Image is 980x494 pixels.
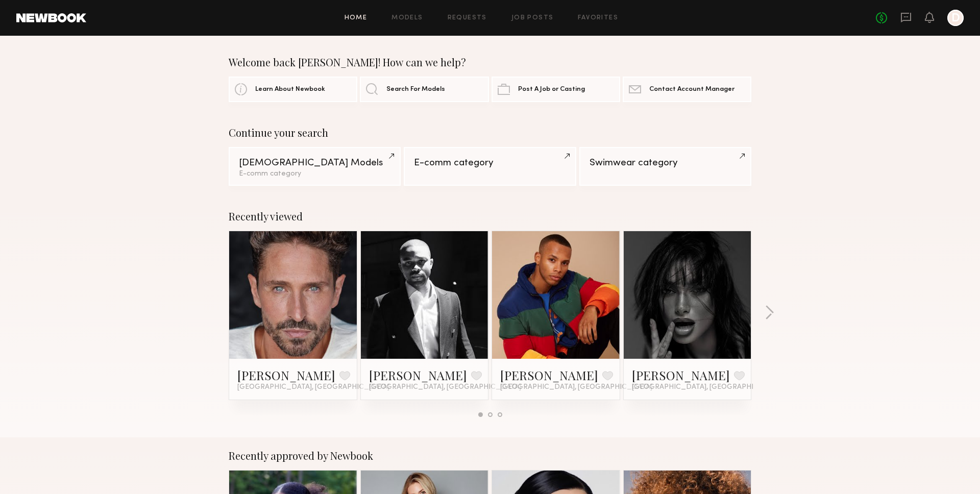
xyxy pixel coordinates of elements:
[360,77,488,102] a: Search For Models
[578,15,618,21] a: Favorites
[947,10,964,26] a: D
[632,367,730,383] a: [PERSON_NAME]
[237,383,389,391] span: [GEOGRAPHIC_DATA], [GEOGRAPHIC_DATA]
[239,170,390,178] div: E-comm category
[369,367,467,383] a: [PERSON_NAME]
[448,15,487,21] a: Requests
[391,15,423,21] a: Models
[345,15,367,21] a: Home
[632,383,784,391] span: [GEOGRAPHIC_DATA], [GEOGRAPHIC_DATA]
[239,158,390,168] div: [DEMOGRAPHIC_DATA] Models
[255,86,325,93] span: Learn About Newbook
[511,15,554,21] a: Job Posts
[518,86,585,93] span: Post A Job or Casting
[229,127,751,139] div: Continue your search
[623,77,751,102] a: Contact Account Manager
[414,158,566,168] div: E-comm category
[229,56,751,68] div: Welcome back [PERSON_NAME]! How can we help?
[229,210,751,223] div: Recently viewed
[229,147,401,186] a: [DEMOGRAPHIC_DATA] ModelsE-comm category
[229,450,751,462] div: Recently approved by Newbook
[404,147,576,186] a: E-comm category
[237,367,335,383] a: [PERSON_NAME]
[229,77,357,102] a: Learn About Newbook
[500,383,652,391] span: [GEOGRAPHIC_DATA], [GEOGRAPHIC_DATA]
[386,86,445,93] span: Search For Models
[500,367,598,383] a: [PERSON_NAME]
[492,77,620,102] a: Post A Job or Casting
[579,147,751,186] a: Swimwear category
[649,86,734,93] span: Contact Account Manager
[590,158,741,168] div: Swimwear category
[369,383,521,391] span: [GEOGRAPHIC_DATA], [GEOGRAPHIC_DATA]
